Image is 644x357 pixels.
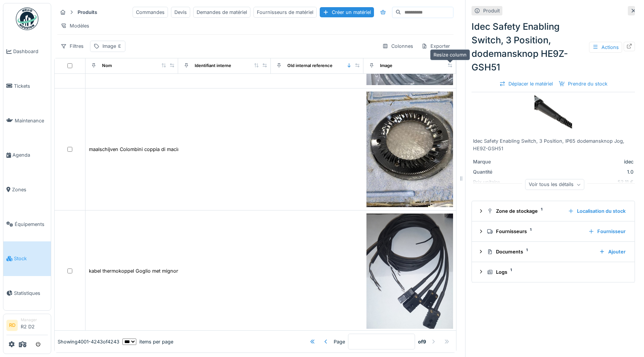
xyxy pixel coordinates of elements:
a: Stock [3,241,51,276]
a: Maintenance [3,103,51,138]
div: Prendre du stock [556,79,610,89]
div: Devis [171,7,190,18]
div: Quantité [473,168,530,175]
a: RD ManagerR2 D2 [6,317,48,335]
div: idec [533,158,633,165]
span: Tickets [14,82,48,90]
summary: Fournisseurs1Fournisseur [475,224,632,238]
li: RD [6,320,18,331]
div: Idec Safety Enabling Switch, 3 Position, dodemansknop HE9Z-GSH51 [472,20,635,74]
div: Old internal reference [287,63,333,69]
span: Maintenance [15,117,48,124]
a: Statistiques [3,276,51,311]
strong: of 9 [418,338,426,345]
img: Badge_color-CXgf-gQk.svg [16,8,38,30]
div: kabel thermokoppel Goglio met mignon connector 1.5m XLPE/TPE Type J [89,267,257,275]
div: Ajouter [596,247,629,257]
div: 1.0 [533,168,633,175]
div: Resize column [430,49,470,60]
div: Filtres [57,41,87,52]
img: maalschijven Colombini coppia di macine mod u4/160.80.40 matr 1808 [366,92,453,207]
a: Zones [3,172,51,207]
li: R2 D2 [21,317,48,333]
div: Logs [487,269,626,276]
a: Dashboard [3,34,51,69]
a: Équipements [3,207,51,241]
span: Zones [12,186,48,193]
div: Image [102,43,122,50]
img: kabel thermokoppel Goglio met mignon connector 1.5m XLPE/TPE Type J [366,214,453,329]
strong: Produits [75,9,100,16]
span: Stock [14,255,48,262]
div: Voir tous les détails [525,179,584,190]
div: Documents [487,248,593,255]
div: Fournisseurs de matériel [253,7,317,18]
span: Agenda [12,151,48,159]
div: Identifiant interne [195,63,231,69]
div: Manager [21,317,48,323]
span: Statistiques [14,290,48,297]
div: Commandes [133,7,168,18]
div: Showing 4001 - 4243 of 4243 [58,338,119,345]
div: Marque [473,158,530,165]
div: Zone de stockage [487,207,562,215]
div: Produit [483,7,500,14]
div: Localisation du stock [565,206,629,216]
a: Tickets [3,69,51,104]
div: Image [380,63,392,69]
div: Actions [589,42,622,53]
div: Idec Safety Enabling Switch, 3 Position, IP65 dodemansknop Jog, HE9Z-GSH51 [473,137,633,152]
span: Équipements [15,221,48,228]
div: Modèles [57,20,93,31]
img: Idec Safety Enabling Switch, 3 Position, dodemansknop HE9Z-GSH51 [534,94,572,131]
div: Fournisseurs [487,228,582,235]
summary: Documents1Ajouter [475,245,632,259]
a: Agenda [3,138,51,172]
div: Page [334,338,345,345]
div: maalschijven Colombini coppia di macine mod u4/160.80.40 matr 1808 [89,146,251,153]
div: Fournisseur [585,226,629,236]
summary: Zone de stockage1Localisation du stock [475,204,632,218]
div: Créer un matériel [320,7,374,17]
div: Déplacer le matériel [496,79,556,89]
div: Nom [102,63,112,69]
summary: Logs1 [475,265,632,279]
div: items per page [122,338,173,345]
div: Exporter [418,41,453,52]
div: Demandes de matériel [193,7,250,18]
div: Colonnes [379,41,417,52]
span: Dashboard [13,48,48,55]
